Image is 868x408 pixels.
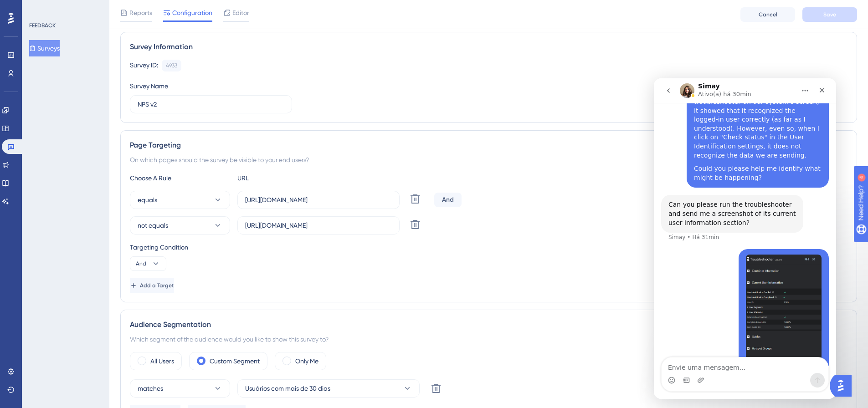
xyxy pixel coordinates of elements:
[130,256,166,271] button: And
[130,60,158,71] div: Survey ID:
[130,379,230,398] button: matches
[295,356,318,367] label: Only Me
[21,2,57,13] span: Need Help?
[237,379,420,398] button: Usuários com mais de 30 dias
[740,7,795,22] button: Cancel
[172,7,212,18] span: Configuration
[130,191,230,209] button: equals
[138,220,168,231] span: not equals
[29,40,60,56] button: Surveys
[138,194,157,205] span: equals
[245,220,392,230] input: yourwebsite.com/path
[130,242,847,253] div: Targeting Condition
[29,22,56,29] div: FEEDBACK
[130,216,230,235] button: not equals
[245,383,330,394] span: Usuários com mais de 30 dias
[823,11,836,18] span: Save
[802,7,857,22] button: Save
[150,356,174,367] label: All Users
[210,356,260,367] label: Custom Segment
[130,41,847,52] div: Survey Information
[130,319,847,330] div: Audience Segmentation
[138,383,163,394] span: matches
[130,278,174,293] button: Add a Target
[232,7,249,18] span: Editor
[130,334,847,345] div: Which segment of the audience would you like to show this survey to?
[130,81,168,92] div: Survey Name
[130,154,847,165] div: On which pages should the survey be visible to your end users?
[130,173,230,184] div: Choose A Rule
[245,195,392,205] input: yourwebsite.com/path
[63,5,66,12] div: 4
[237,173,338,184] div: URL
[654,78,836,399] iframe: Intercom live chat
[130,140,847,151] div: Page Targeting
[166,62,177,69] div: 4933
[759,11,777,18] span: Cancel
[136,260,146,267] span: And
[140,282,174,289] span: Add a Target
[830,372,857,399] iframe: UserGuiding AI Assistant Launcher
[138,99,284,109] input: Type your Survey name
[129,7,152,18] span: Reports
[434,193,462,207] div: And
